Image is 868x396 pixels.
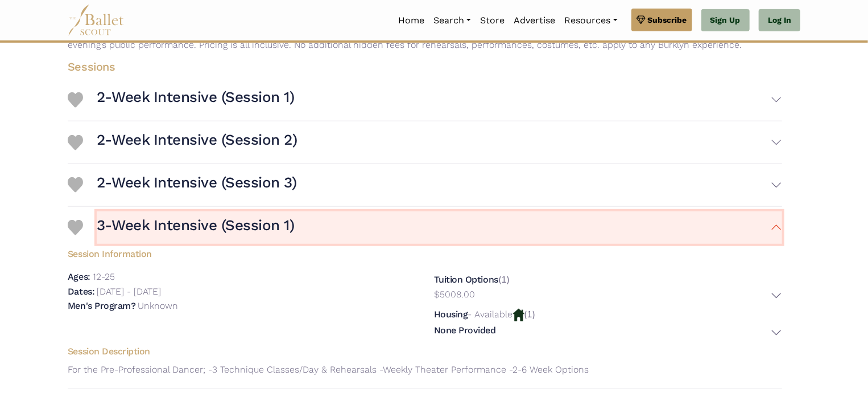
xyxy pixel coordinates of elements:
[636,14,646,26] img: gem.svg
[59,59,791,74] h4: Sessions
[97,169,782,202] button: 2-Week Intensive (Session 3)
[648,14,687,26] span: Subscribe
[59,244,791,260] h5: Session Information
[59,346,791,358] h5: Session Description
[429,9,476,32] a: Search
[434,309,468,320] h5: Housing
[68,300,135,311] h5: Men's Program?
[97,173,297,193] h3: 2-Week Intensive (Session 3)
[97,83,782,116] button: 2-Week Intensive (Session 1)
[434,325,496,337] h5: None Provided
[468,309,513,320] p: - Available
[434,325,782,341] button: None Provided
[68,286,94,297] h5: Dates:
[97,88,295,107] h3: 2-Week Intensive (Session 1)
[68,177,83,193] img: Heart
[97,211,782,244] button: 3-Week Intensive (Session 1)
[434,287,475,302] p: $5008.00
[759,9,800,32] a: Log In
[631,9,692,31] a: Subscribe
[68,220,83,235] img: Heart
[434,272,782,304] div: (1)
[68,271,90,282] h5: Ages:
[513,309,524,321] img: Housing Available
[97,216,295,235] h3: 3-Week Intensive (Session 1)
[97,286,161,297] p: [DATE] - [DATE]
[394,9,429,32] a: Home
[138,300,178,311] p: Unknown
[476,9,509,32] a: Store
[97,126,782,159] button: 2-Week Intensive (Session 2)
[68,135,83,150] img: Heart
[434,287,782,305] button: $5008.00
[509,9,560,32] a: Advertise
[97,130,297,150] h3: 2-Week Intensive (Session 2)
[59,362,791,377] p: For the Pre-Professional Dancer; -3 Technique Classes/Day & Rehearsals -Weekly Theater Performanc...
[701,9,750,32] a: Sign Up
[68,92,83,108] img: Heart
[434,307,782,341] div: (1)
[93,271,115,282] p: 12-25
[434,274,498,285] h5: Tuition Options
[560,9,622,32] a: Resources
